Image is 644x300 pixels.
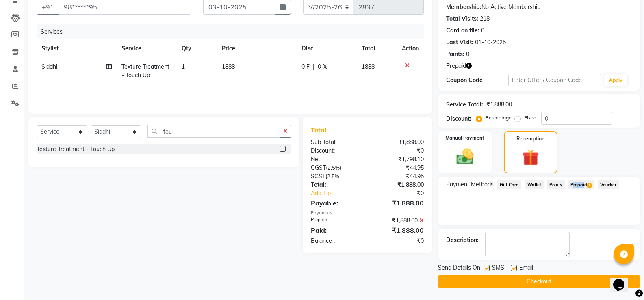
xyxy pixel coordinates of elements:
span: Total [311,126,330,134]
div: ₹44.95 [367,172,430,181]
span: 0 F [301,63,310,71]
div: Points: [446,50,464,58]
button: Apply [604,74,627,86]
div: ₹1,888.00 [367,225,430,235]
th: Price [217,39,297,58]
label: Manual Payment [445,134,484,142]
span: 1888 [362,63,375,70]
span: Email [519,263,533,274]
img: _cash.svg [451,147,479,166]
th: Qty [177,39,217,58]
div: Payments [311,209,424,216]
span: SMS [492,263,504,274]
div: ₹0 [378,189,430,198]
span: | [313,63,314,71]
span: 0 % [318,63,327,71]
div: Payable: [305,198,367,208]
th: Service [117,39,177,58]
div: 0 [481,26,484,35]
span: Prepaid [568,180,594,189]
button: Checkout [438,275,640,288]
input: Search or Scan [147,125,280,138]
label: Redemption [516,135,544,142]
div: ₹0 [367,237,430,245]
div: Card on file: [446,26,479,35]
div: Total Visits: [446,15,478,23]
div: 0 [466,50,469,58]
span: Send Details On [438,263,480,274]
div: ₹1,888.00 [367,181,430,189]
div: Services [37,24,430,39]
div: ( ) [305,172,367,181]
th: Disc [297,39,357,58]
div: ₹1,888.00 [367,138,430,147]
div: ₹1,888.00 [367,198,430,208]
div: Sub Total: [305,138,367,147]
div: Discount: [305,147,367,155]
div: Paid: [305,225,367,235]
div: 01-10-2025 [475,38,506,47]
div: Balance : [305,237,367,245]
div: Description: [446,236,479,244]
span: 2.5% [327,164,340,171]
span: 1888 [222,63,235,70]
div: Discount: [446,114,471,123]
div: Total: [305,181,367,189]
div: Prepaid [305,216,367,225]
a: Add Tip [305,189,378,198]
span: CGST [311,164,326,171]
span: SGST [311,173,325,180]
div: Service Total: [446,100,483,109]
iframe: chat widget [610,268,636,292]
div: Coupon Code [446,76,508,84]
label: Percentage [486,114,512,121]
span: Payment Methods [446,180,494,189]
div: 218 [480,15,490,23]
span: 1 [182,63,185,70]
span: Texture Treatment - Touch Up [121,63,169,79]
div: ₹0 [367,147,430,155]
span: Points [547,180,565,189]
input: Enter Offer / Coupon Code [508,74,601,86]
div: No Active Membership [446,3,632,11]
th: Action [397,39,424,58]
label: Fixed [524,114,536,121]
div: ₹44.95 [367,164,430,172]
th: Stylist [37,39,117,58]
span: Prepaid [446,62,466,70]
div: ₹1,888.00 [367,216,430,225]
div: Last Visit: [446,38,473,47]
span: Gift Card [497,180,521,189]
div: Net: [305,155,367,164]
span: Voucher [598,180,619,189]
div: Membership: [446,3,481,11]
div: ₹1,798.10 [367,155,430,164]
div: ( ) [305,164,367,172]
div: ₹1,888.00 [486,100,512,109]
img: _gift.svg [517,147,544,168]
span: 2.5% [327,173,339,179]
span: 1 [587,183,592,188]
th: Total [357,39,397,58]
span: Wallet [525,180,544,189]
div: Texture Treatment - Touch Up [37,145,115,153]
span: Siddhi [41,63,57,70]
